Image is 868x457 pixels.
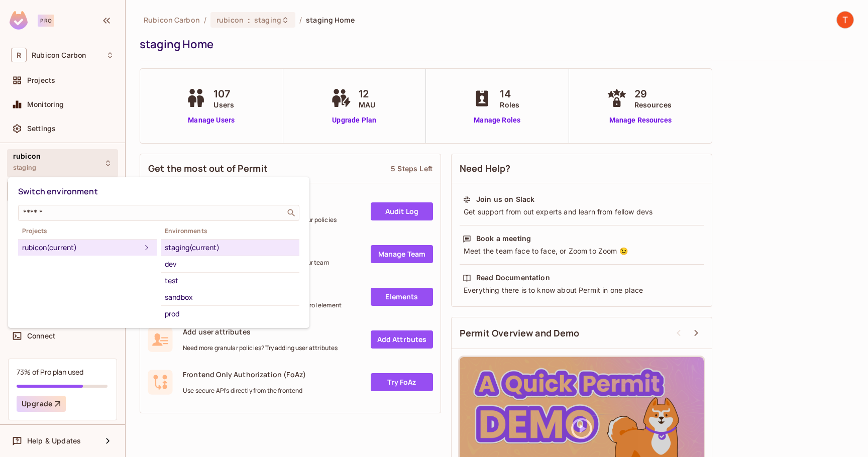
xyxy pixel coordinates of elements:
[18,186,98,197] span: Switch environment
[18,227,157,235] span: Projects
[22,242,141,254] div: rubicon (current)
[161,227,299,235] span: Environments
[165,275,295,287] div: test
[165,308,295,320] div: prod
[165,291,295,303] div: sandbox
[165,258,295,270] div: dev
[165,242,295,254] div: staging (current)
